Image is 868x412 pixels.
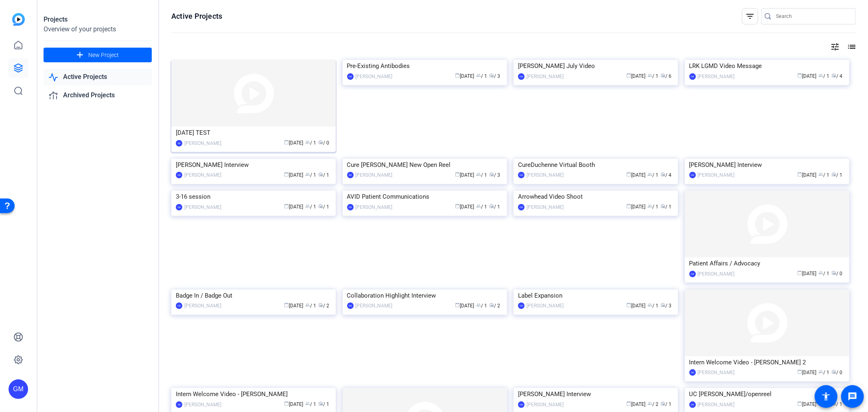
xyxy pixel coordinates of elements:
[698,270,735,278] div: [PERSON_NAME]
[626,204,631,208] span: calendar_today
[689,60,845,72] div: LRK LGMD Video Message
[284,303,303,309] span: [DATE]
[647,401,652,406] span: group
[318,140,323,145] span: radio
[798,270,802,275] span: calendar_today
[455,204,460,208] span: calendar_today
[819,370,830,375] span: / 1
[832,370,843,375] span: / 0
[305,302,310,307] span: group
[184,139,221,147] div: [PERSON_NAME]
[698,368,735,377] div: [PERSON_NAME]
[490,172,501,178] span: / 3
[660,172,671,178] span: / 4
[798,271,817,276] span: [DATE]
[660,401,671,407] span: / 1
[518,204,525,210] div: GM
[305,172,310,177] span: group
[477,172,488,178] span: / 1
[647,204,658,210] span: / 1
[626,401,631,406] span: calendar_today
[44,87,152,104] a: Archived Projects
[689,257,845,270] div: Patient Affairs / Advocacy
[689,172,696,178] div: GM
[798,172,817,178] span: [DATE]
[689,159,845,171] div: [PERSON_NAME] Interview
[318,204,323,208] span: radio
[347,73,354,80] div: GM
[284,140,303,146] span: [DATE]
[776,11,849,21] input: Search
[356,302,393,310] div: [PERSON_NAME]
[819,172,824,177] span: group
[44,48,152,62] button: New Project
[626,172,645,178] span: [DATE]
[347,172,354,178] div: SM
[347,204,354,210] div: GM
[518,401,525,408] div: GM
[284,204,289,208] span: calendar_today
[477,204,481,208] span: group
[455,73,474,79] span: [DATE]
[798,370,817,375] span: [DATE]
[477,172,481,177] span: group
[455,172,474,178] span: [DATE]
[455,303,474,309] span: [DATE]
[477,302,481,307] span: group
[660,204,665,208] span: radio
[347,289,503,302] div: Collaboration Highlight Interview
[660,401,665,406] span: radio
[305,204,310,208] span: group
[518,60,673,72] div: [PERSON_NAME] July Video
[75,50,85,60] mat-icon: add
[318,303,329,309] span: / 2
[176,401,182,408] div: SM
[819,270,824,275] span: group
[518,172,525,178] div: GM
[647,172,652,177] span: group
[490,204,494,208] span: radio
[318,302,323,307] span: radio
[284,302,289,307] span: calendar_today
[660,303,671,309] span: / 3
[689,388,845,400] div: UC [PERSON_NAME]/openreel
[698,72,735,81] div: [PERSON_NAME]
[490,204,501,210] span: / 1
[356,203,393,211] div: [PERSON_NAME]
[647,172,658,178] span: / 1
[626,401,645,407] span: [DATE]
[356,72,393,81] div: [PERSON_NAME]
[832,73,843,79] span: / 4
[848,392,857,401] mat-icon: message
[184,171,221,179] div: [PERSON_NAME]
[347,302,354,309] div: GM
[490,73,501,79] span: / 3
[176,388,331,400] div: Intern Welcome Video - [PERSON_NAME]
[626,172,631,177] span: calendar_today
[318,401,323,406] span: radio
[184,203,221,211] div: [PERSON_NAME]
[518,388,673,400] div: [PERSON_NAME] Interview
[490,73,494,78] span: radio
[626,303,645,309] span: [DATE]
[527,401,564,409] div: [PERSON_NAME]
[284,140,289,145] span: calendar_today
[305,204,316,210] span: / 1
[477,73,488,79] span: / 1
[698,171,735,179] div: [PERSON_NAME]
[798,401,817,407] span: [DATE]
[660,204,671,210] span: / 1
[689,73,696,80] div: GM
[832,73,837,78] span: radio
[626,302,631,307] span: calendar_today
[798,73,817,79] span: [DATE]
[318,172,323,177] span: radio
[819,73,830,79] span: / 1
[798,369,802,374] span: calendar_today
[518,159,673,171] div: CureDuchenne Virtual Booth
[455,73,460,78] span: calendar_today
[88,51,119,59] span: New Project
[176,289,331,302] div: Badge In / Badge Out
[176,302,182,309] div: GM
[176,172,182,178] div: GM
